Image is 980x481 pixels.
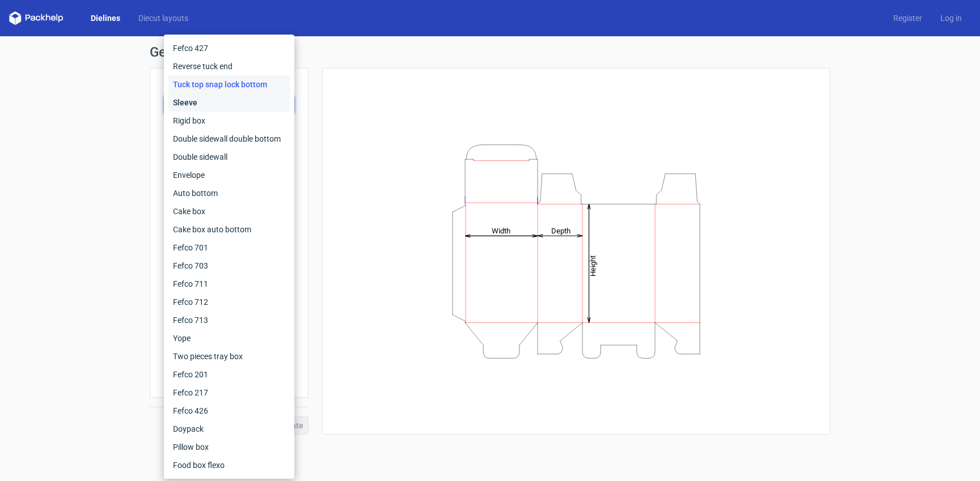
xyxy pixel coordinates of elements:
[168,275,290,293] div: Fefco 711
[492,226,510,235] tspan: Width
[168,257,290,275] div: Fefco 703
[884,12,931,24] a: Register
[551,226,571,235] tspan: Depth
[168,112,290,130] div: Rigid box
[168,329,290,347] div: Yope
[168,438,290,456] div: Pillow box
[168,311,290,329] div: Fefco 713
[168,130,290,148] div: Double sidewall double bottom
[168,184,290,202] div: Auto bottom
[150,45,830,59] h1: Generate new dieline
[931,12,971,24] a: Log in
[168,39,290,57] div: Fefco 427
[129,12,197,24] a: Diecut layouts
[168,239,290,257] div: Fefco 701
[168,420,290,438] div: Doypack
[168,202,290,220] div: Cake box
[168,57,290,75] div: Reverse tuck end
[168,75,290,93] div: Tuck top snap lock bottom
[168,365,290,384] div: Fefco 201
[589,255,597,276] tspan: Height
[82,12,129,24] a: Dielines
[168,220,290,239] div: Cake box auto bottom
[168,402,290,420] div: Fefco 426
[168,166,290,184] div: Envelope
[168,347,290,365] div: Two pieces tray box
[168,293,290,311] div: Fefco 712
[168,93,290,112] div: Sleeve
[168,456,290,474] div: Food box flexo
[168,384,290,402] div: Fefco 217
[168,148,290,166] div: Double sidewall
